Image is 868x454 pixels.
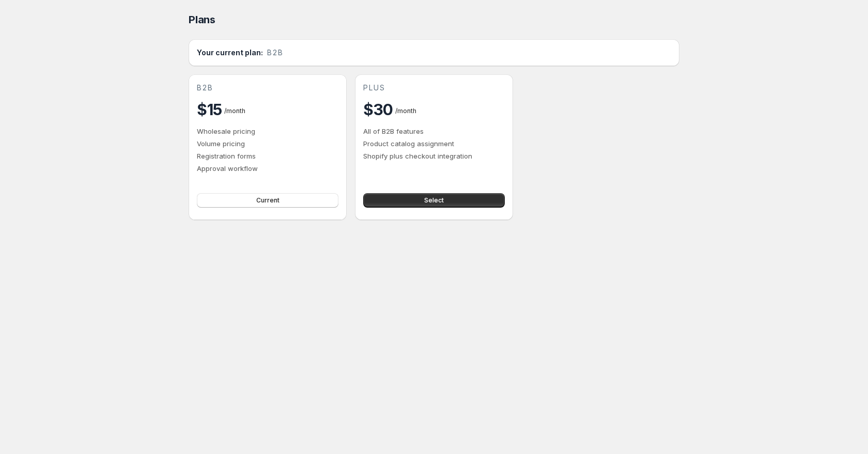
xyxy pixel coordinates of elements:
span: Select [424,196,444,205]
p: Registration forms [197,151,338,161]
button: Current [197,193,338,208]
span: / month [395,107,416,115]
span: b2b [267,48,284,58]
span: Plans [189,13,215,26]
p: Shopify plus checkout integration [363,151,505,161]
p: Approval workflow [197,163,338,174]
button: Select [363,193,505,208]
p: Volume pricing [197,138,338,149]
span: plus [363,83,385,93]
h2: Your current plan: [197,48,263,58]
span: Current [256,196,280,205]
p: Wholesale pricing [197,126,338,136]
span: b2b [197,83,213,93]
span: / month [224,107,245,115]
h2: $15 [197,99,222,120]
p: Product catalog assignment [363,138,505,149]
p: All of B2B features [363,126,505,136]
h2: $30 [363,99,393,120]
